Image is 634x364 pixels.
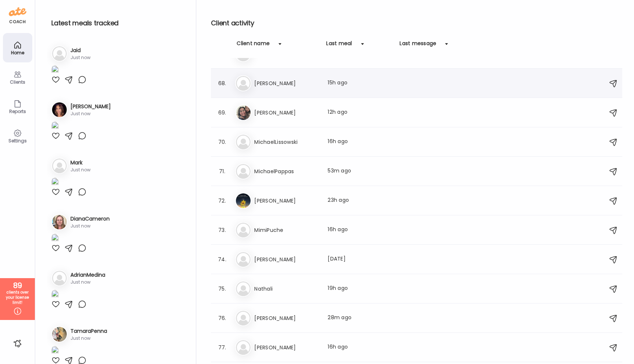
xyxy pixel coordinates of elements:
div: Just now [70,279,105,285]
h3: [PERSON_NAME] [254,108,319,117]
div: 74. [218,255,226,264]
h3: [PERSON_NAME] [254,314,319,323]
h2: Latest meals tracked [51,18,184,29]
div: Just now [70,54,91,61]
img: bg-avatar-default.svg [236,340,251,355]
h3: [PERSON_NAME] [254,196,319,205]
img: avatars%2FpczV8B0hbTXl2k5BmSx32VxxqOM2 [52,215,67,229]
h3: [PERSON_NAME] [254,343,319,352]
div: 15h ago [328,79,392,88]
div: 72. [218,196,226,205]
div: Reports [4,109,31,114]
img: avatars%2FvIFsUTG1LkNWAPFuOJYMlypWN5N2 [52,102,67,117]
div: 69. [218,108,226,117]
img: bg-avatar-default.svg [236,76,251,91]
div: 16h ago [328,226,392,234]
div: Last message [400,40,436,51]
h3: [PERSON_NAME] [70,103,111,110]
h3: Jaid [70,47,91,54]
img: bg-avatar-default.svg [52,46,67,61]
img: images%2FvIFsUTG1LkNWAPFuOJYMlypWN5N2%2FYF3mCuVnRfeH0DPEpmkM%2FbZx8c1sSXXB59KK0H5BO_1080 [51,121,59,131]
div: 53m ago [328,167,392,176]
div: Just now [70,335,107,342]
h3: Nathali [254,284,319,293]
img: images%2FpkUiq9wdNobTd3a1rjkfOAYsPhX2%2FCYruYSSNnKjas07LKrmK%2FPI15TtjKRpwtTDjnQA3M_1080 [51,178,59,188]
h3: Mark [70,159,91,167]
div: 75. [218,284,226,293]
div: 12h ago [328,108,392,117]
h3: MichaelPappas [254,167,319,176]
img: bg-avatar-default.svg [236,281,251,296]
div: Just now [70,223,110,229]
div: 28m ago [328,314,392,323]
h2: Client activity [211,18,622,29]
img: avatars%2F0HQZbSTeE2OoBHGjX0ZHQeFVUwU2 [236,193,251,208]
div: 19h ago [328,284,392,293]
img: ate [9,6,26,18]
div: Client name [237,40,270,51]
div: Just now [70,110,111,117]
img: avatars%2FqODTjAG11gRpCdU1icIiSW5Bz3x2 [236,105,251,120]
img: bg-avatar-default.svg [236,164,251,179]
h3: MichaelLissowski [254,138,319,146]
div: 89 [3,281,32,290]
div: 70. [218,138,226,146]
div: 16h ago [328,138,392,146]
h3: DianaCameron [70,215,110,223]
div: Settings [4,138,31,143]
img: bg-avatar-default.svg [52,271,67,285]
img: images%2F9D7k4ZZJ8PeVszTS0k4eFsn4IMB3%2FgFjtstNFkSI8AJxaC9zr%2FmkCO6BZlne3v0gBTtkHR_1080 [51,65,59,75]
h3: [PERSON_NAME] [254,79,319,88]
h3: [PERSON_NAME] [254,255,319,264]
div: [DATE] [328,255,392,264]
h3: AdrianMedina [70,271,105,279]
div: 68. [218,79,226,88]
h3: MimiPuche [254,226,319,234]
img: images%2FpczV8B0hbTXl2k5BmSx32VxxqOM2%2FsGAUfHnoJ5i9ATz64mHw%2FaDdmyEwVeqHhHuHXpvJv_1080 [51,234,59,244]
img: bg-avatar-default.svg [236,223,251,237]
div: coach [9,19,26,25]
img: bg-avatar-default.svg [52,159,67,173]
div: 73. [218,226,226,234]
img: images%2Fm06Tbpwf69eDgs2d7GZ4NYJRA9n1%2FZQ0nsWgXeRZnfU0TEGHp%2FsPk3kzalIy1DuRYmOKqh_1080 [51,290,59,300]
h3: TamaraPenna [70,327,107,335]
div: 16h ago [328,343,392,352]
div: Home [4,50,31,55]
div: 76. [218,314,226,323]
div: 71. [218,167,226,176]
img: bg-avatar-default.svg [236,135,251,149]
img: avatars%2FCAcFb4wzLFRsP9QKSWCsuVzHBVz2 [52,327,67,342]
div: 23h ago [328,196,392,205]
div: Last meal [326,40,352,51]
img: bg-avatar-default.svg [236,311,251,325]
div: clients over your license limit! [3,290,32,305]
div: 77. [218,343,226,352]
div: Clients [4,80,31,84]
img: images%2FCAcFb4wzLFRsP9QKSWCsuVzHBVz2%2FmiGzeDSpMpWSTG9vZkhf%2F64XTZ3vhPOlW1Qe9MkhM_1080 [51,346,59,356]
img: bg-avatar-default.svg [236,252,251,267]
div: Just now [70,167,91,173]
